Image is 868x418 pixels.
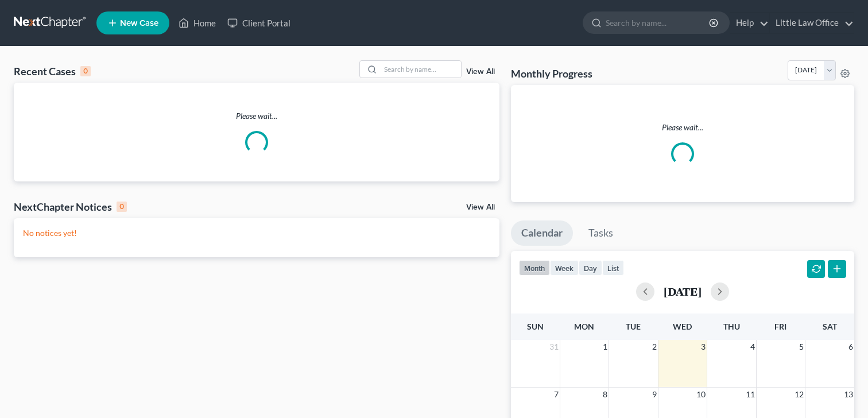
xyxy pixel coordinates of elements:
[723,322,740,331] span: Thu
[651,340,658,354] span: 2
[173,13,222,33] a: Home
[550,260,579,276] button: week
[798,340,805,354] span: 5
[80,66,91,76] div: 0
[23,227,490,239] p: No notices yet!
[527,322,544,331] span: Sun
[14,200,127,214] div: NextChapter Notices
[847,340,854,354] span: 6
[548,340,560,354] span: 31
[466,203,495,211] a: View All
[578,220,623,246] a: Tasks
[673,322,692,331] span: Wed
[745,388,756,401] span: 11
[520,122,845,133] p: Please wait...
[14,110,499,122] p: Please wait...
[774,322,786,331] span: Fri
[730,13,769,33] a: Help
[466,68,495,76] a: View All
[770,13,854,33] a: Little Law Office
[695,388,707,401] span: 10
[793,388,805,401] span: 12
[117,202,127,212] div: 0
[519,260,550,276] button: month
[823,322,837,331] span: Sat
[511,220,573,246] a: Calendar
[120,19,158,28] span: New Case
[749,340,756,354] span: 4
[579,260,602,276] button: day
[602,340,609,354] span: 1
[602,388,609,401] span: 8
[222,13,296,33] a: Client Portal
[553,388,560,401] span: 7
[700,340,707,354] span: 3
[651,388,658,401] span: 9
[511,67,592,80] h3: Monthly Progress
[602,260,624,276] button: list
[664,285,702,297] h2: [DATE]
[606,12,711,33] input: Search by name...
[14,64,91,78] div: Recent Cases
[574,322,594,331] span: Mon
[626,322,641,331] span: Tue
[843,388,854,401] span: 13
[381,61,461,78] input: Search by name...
